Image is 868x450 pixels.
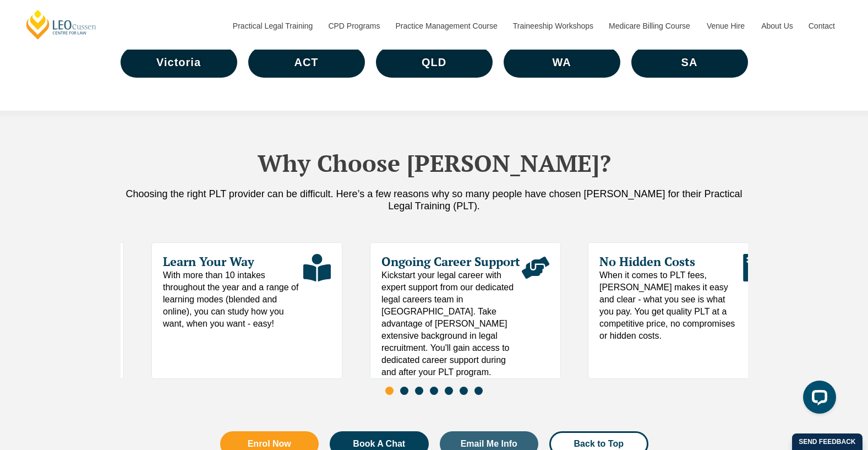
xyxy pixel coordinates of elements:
span: SA [681,57,698,68]
iframe: LiveChat chat widget [794,376,840,422]
h2: Why Choose [PERSON_NAME]? [121,149,748,177]
span: ACT [294,57,318,68]
span: Enrol Now [248,440,291,448]
p: Choosing the right PLT provider can be difficult. Here’s a few reasons why so many people have ch... [121,188,748,212]
a: Traineeship Workshops [505,2,600,50]
div: Read More [740,254,767,342]
span: Go to slide 7 [474,387,483,395]
span: Kickstart your legal career with expert support from our dedicated legal careers team in [GEOGRAP... [381,269,522,378]
a: Medicare Billing Course [600,2,698,50]
a: Contact [800,2,843,50]
span: No Hidden Costs [599,254,740,269]
div: 7 / 7 [588,242,779,379]
div: Read More [521,254,549,378]
a: Practice Management Course [387,2,505,50]
span: Go to slide 3 [415,387,423,395]
a: Victoria [121,47,237,78]
a: ACT [248,47,365,78]
a: CPD Programs [320,2,387,50]
a: SA [631,47,748,78]
span: Learn Your Way [163,254,303,269]
span: Go to slide 6 [460,387,468,395]
a: Venue Hire [698,2,753,50]
span: With more than 10 intakes throughout the year and a range of learning modes (blended and online),... [163,269,303,330]
a: [PERSON_NAME] Centre for Law [25,9,98,40]
div: 5 / 7 [151,242,342,379]
span: When it comes to PLT fees, [PERSON_NAME] makes it easy and clear - what you see is what you pay. ... [599,269,740,342]
div: 6 / 7 [370,242,561,379]
span: Back to Top [574,440,624,448]
a: Practical Legal Training [225,2,320,50]
span: QLD [422,57,446,68]
a: About Us [753,2,800,50]
span: Go to slide 4 [430,387,438,395]
span: Ongoing Career Support [381,254,522,269]
span: Email Me Info [461,440,517,448]
span: Go to slide 5 [445,387,453,395]
span: WA [552,57,571,68]
a: WA [504,47,620,78]
div: Read More [303,254,331,330]
span: Victoria [156,57,201,68]
a: QLD [376,47,493,78]
span: Go to slide 1 [385,387,394,395]
span: Book A Chat [353,440,405,448]
span: Go to slide 2 [400,387,408,395]
div: Slides [121,242,748,401]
